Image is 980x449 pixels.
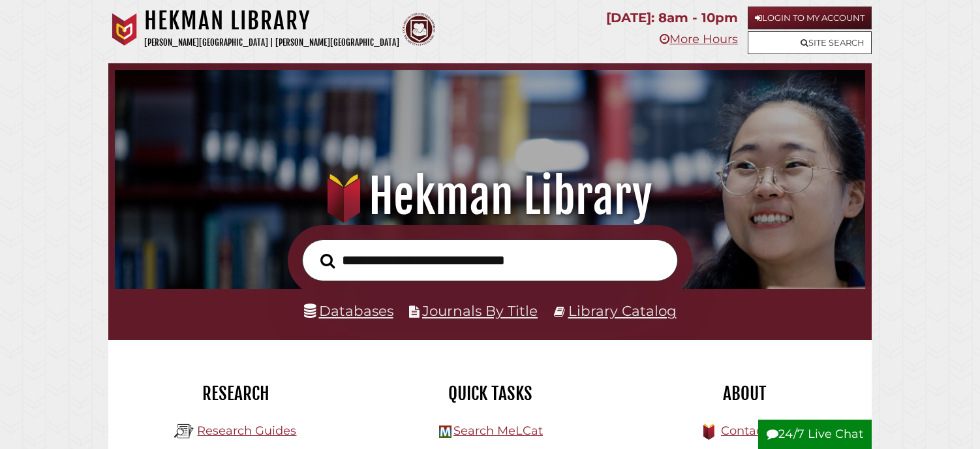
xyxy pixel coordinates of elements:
i: Search [320,253,335,268]
p: [PERSON_NAME][GEOGRAPHIC_DATA] | [PERSON_NAME][GEOGRAPHIC_DATA] [144,35,399,50]
a: Search MeLCat [453,424,543,438]
img: Calvin University [108,13,141,46]
a: Site Search [748,31,872,54]
a: More Hours [660,32,738,46]
a: Login to My Account [748,7,872,29]
h2: Quick Tasks [373,382,607,405]
h2: About [627,382,862,405]
button: Search [314,250,341,272]
a: Research Guides [197,424,296,438]
a: Contact Us [721,424,786,438]
a: Journals By Title [422,302,538,319]
a: Library Catalog [568,302,677,319]
h1: Hekman Library [130,168,851,225]
img: Hekman Library Logo [439,426,452,438]
a: Databases [304,302,393,319]
img: Calvin Theological Seminary [403,13,435,46]
img: Hekman Library Logo [174,422,194,441]
h2: Research [118,382,353,405]
p: [DATE]: 8am - 10pm [606,7,738,29]
h1: Hekman Library [144,7,399,35]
